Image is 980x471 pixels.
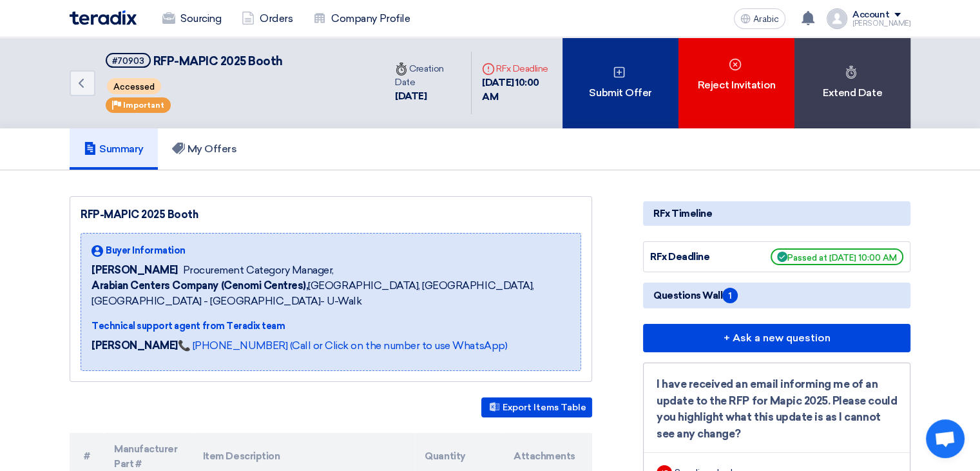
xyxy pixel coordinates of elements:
img: Teradix logo [70,10,137,25]
font: Company Profile [331,12,410,25]
font: Important [123,101,164,110]
font: RFx Timeline [653,208,712,219]
font: RFx Deadline [650,251,709,263]
font: Arabian Centers Company (Cenomi Centres), [91,279,308,292]
font: Summary [99,143,144,155]
a: Summary [70,128,158,170]
button: + Ask a new question [643,324,910,352]
font: RFP-MAPIC 2025 Booth [153,54,283,68]
a: Sourcing [152,5,231,33]
font: Extend Date [823,86,882,99]
font: RFx Deadline [496,63,548,74]
img: profile_test.png [827,8,847,29]
a: 📞 [PHONE_NUMBER] (Call or Click on the number to use WhatsApp) [178,339,507,352]
font: 1 [729,290,732,301]
a: Open chat [926,419,965,458]
font: [DATE] 10:00 AM [482,77,539,103]
font: [PERSON_NAME] [91,264,178,276]
font: Passed at [DATE] 10:00 AM [787,253,897,263]
font: #70903 [112,56,144,66]
font: Attachments [514,450,575,462]
font: Arabic [753,14,779,25]
font: Accessed [113,82,155,92]
font: Orders [260,12,293,25]
font: [PERSON_NAME] [91,339,178,352]
font: I have received an email informing me of an update to the RFP for Mapic 2025. Please could you hi... [657,377,897,440]
button: Arabic [734,8,785,29]
font: Procurement Category Manager, [183,264,334,276]
font: Creation Date [395,63,443,88]
font: Account [852,9,889,20]
font: Manufacturer Part # [114,443,177,470]
font: + Ask a new question [724,332,831,344]
h5: RFP-MAPIC 2025 Booth [106,53,283,69]
font: Technical support agent from Teradix team [91,321,285,332]
font: RFP-MAPIC 2025 Booth [81,208,198,221]
font: # [84,450,90,462]
font: Buyer Information [106,245,186,256]
font: [DATE] [395,90,427,102]
font: Quantity [425,450,465,462]
a: Orders [231,5,303,33]
font: Item Description [203,450,280,462]
font: Questions Wall [653,290,722,301]
font: My Offers [187,143,237,155]
font: Export Items Table [503,402,586,413]
a: My Offers [158,128,251,170]
font: [PERSON_NAME] [852,19,910,28]
font: Reject Invitation [698,79,776,91]
font: Submit Offer [589,86,651,99]
button: Export Items Table [481,397,592,417]
font: [GEOGRAPHIC_DATA], [GEOGRAPHIC_DATA], [GEOGRAPHIC_DATA] - [GEOGRAPHIC_DATA]- U-Walk [91,279,534,307]
font: Sourcing [180,12,221,25]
